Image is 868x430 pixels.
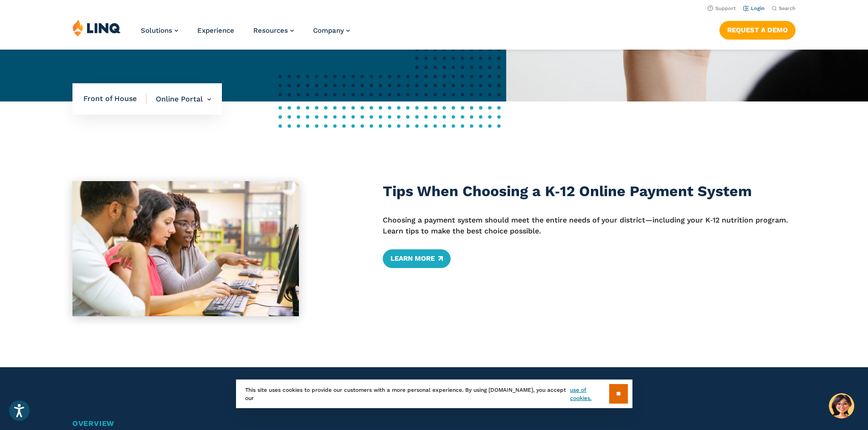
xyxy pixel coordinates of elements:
[72,418,796,429] h2: Overview
[236,379,632,408] div: This site uses cookies to provide our customers with a more personal experience. By using [DOMAIN...
[141,26,172,35] span: Solutions
[313,26,350,35] a: Company
[141,26,178,35] a: Solutions
[83,94,147,104] span: Front of House
[147,83,211,115] li: Online Portal
[197,26,234,35] a: Experience
[72,19,121,36] img: LINQ | K‑12 Software
[72,181,299,316] img: Woman looking at different systems with colleagues
[719,21,796,39] a: Request a Demo
[383,215,796,237] p: Choosing a payment system should meet the entire needs of your district—including your K‑12 nutri...
[313,26,344,35] span: Company
[743,5,765,11] a: Login
[772,5,796,12] button: Open Search Bar
[253,26,288,35] span: Resources
[383,249,451,268] a: Learn More
[719,19,796,39] nav: Button Navigation
[829,393,854,419] button: Hello, have a question? Let’s chat.
[141,19,350,49] nav: Primary Navigation
[708,5,736,11] a: Support
[383,181,796,202] h3: Tips When Choosing a K‑12 Online Payment System
[253,26,294,35] a: Resources
[570,386,609,402] a: use of cookies.
[779,5,796,11] span: Search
